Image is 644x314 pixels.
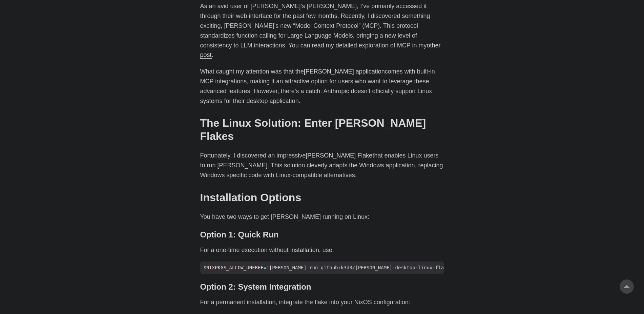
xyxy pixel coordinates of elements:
[620,279,634,294] a: go to top
[200,67,444,106] p: What caught my attention was that the comes with built-in MCP integrations, making it an attracti...
[264,265,266,270] span: =
[304,68,385,75] a: [PERSON_NAME] application
[200,212,444,222] p: You have two ways to get [PERSON_NAME] running on Linux:
[200,191,444,204] h2: Installation Options
[306,152,372,159] a: [PERSON_NAME] Flake
[200,151,444,180] p: Fortunately, I discovered an impressive that enables Linux users to run [PERSON_NAME]. This solut...
[200,230,444,240] h3: Option 1: Quick Run
[200,245,444,255] p: For a one-time execution without installation, use:
[200,42,441,59] a: other post
[200,1,444,60] p: As an avid user of [PERSON_NAME]’s [PERSON_NAME], I’ve primarily accessed it through their web in...
[266,265,269,270] span: 1
[206,265,264,270] span: NIXPKGS_ALLOW_UNFREE
[200,297,444,307] p: For a permanent installation, integrate the flake into your NixOS configuration:
[200,117,444,143] h2: The Linux Solution: Enter [PERSON_NAME] Flakes
[200,264,479,271] span: $ [PERSON_NAME] run github:k3d3/[PERSON_NAME]-desktop-linux-flake --impure
[200,282,444,292] h3: Option 2: System Integration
